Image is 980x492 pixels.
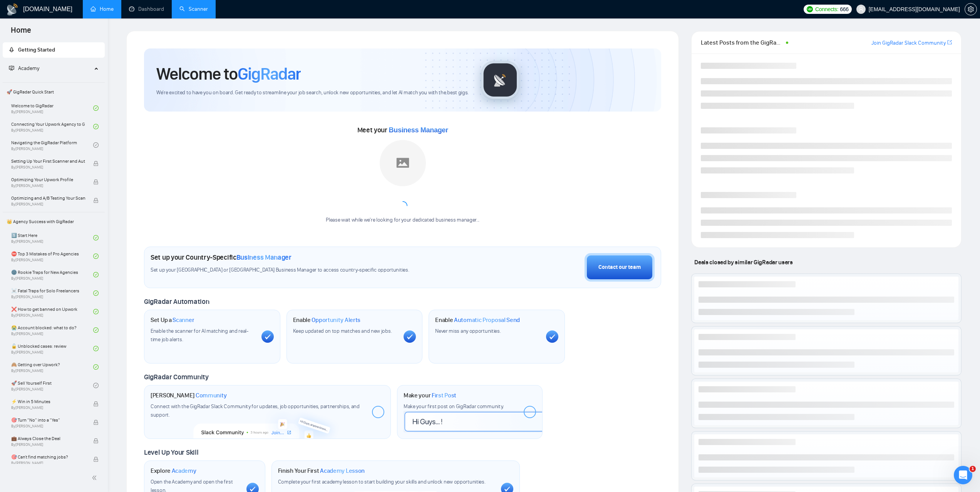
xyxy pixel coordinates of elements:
span: GigRadar Community [144,373,209,381]
span: Optimizing Your Upwork Profile [11,176,85,183]
span: Opportunity Alerts [312,316,360,324]
a: 🙈 Getting over Upwork?By[PERSON_NAME] [11,359,93,375]
a: Join GigRadar Slack Community [871,39,946,47]
span: Academy [18,65,39,72]
a: ❌ How to get banned on UpworkBy[PERSON_NAME] [11,303,93,320]
a: dashboardDashboard [129,6,164,12]
span: check-circle [93,383,99,388]
span: check-circle [93,290,99,296]
h1: [PERSON_NAME] [151,392,227,399]
span: By [PERSON_NAME] [11,165,85,170]
span: ⚡ Win in 5 Minutes [11,398,85,405]
a: homeHome [90,6,114,12]
a: ⛔ Top 3 Mistakes of Pro AgenciesBy[PERSON_NAME] [11,248,93,265]
span: GigRadar Automation [144,297,209,306]
span: Scanner [173,316,194,324]
img: gigradar-logo.png [481,61,519,99]
a: 🌚 Rookie Traps for New AgenciesBy[PERSON_NAME] [11,266,93,283]
span: By [PERSON_NAME] [11,202,85,207]
span: 666 [840,5,848,13]
span: 💼 Always Close the Deal [11,435,85,442]
span: lock [93,198,99,203]
span: lock [93,457,99,462]
span: Automatic Proposal Send [454,316,520,324]
a: 😭 Account blocked: what to do?By[PERSON_NAME] [11,322,93,339]
span: Never miss any opportunities. [435,328,501,334]
span: setting [965,6,977,12]
span: Academy [172,467,196,475]
span: rocket [9,47,14,52]
iframe: Intercom live chat [954,466,972,484]
span: Complete your first academy lesson to start building your skills and unlock new opportunities. [278,479,486,485]
h1: Welcome to [156,63,301,84]
span: Level Up Your Skill [144,448,198,457]
span: lock [93,420,99,425]
h1: Enable [435,316,520,324]
span: Make your first post on GigRadar community. [404,403,504,410]
h1: Make your [404,392,456,399]
a: Connecting Your Upwork Agency to GigRadarBy[PERSON_NAME] [11,118,93,135]
a: ☠️ Fatal Traps for Solo FreelancersBy[PERSON_NAME] [11,285,93,302]
span: By [PERSON_NAME] [11,405,85,410]
h1: Finish Your First [278,467,365,475]
a: 🔓 Unblocked cases: reviewBy[PERSON_NAME] [11,340,93,357]
img: upwork-logo.png [807,6,813,12]
img: slackcommunity-bg.png [194,404,341,439]
span: 🎯 Can't find matching jobs? [11,453,85,461]
h1: Set up your Country-Specific [151,253,291,262]
h1: Enable [293,316,361,324]
a: export [947,39,952,46]
span: Set up your [GEOGRAPHIC_DATA] or [GEOGRAPHIC_DATA] Business Manager to access country-specific op... [151,267,453,274]
span: 1 [970,466,976,472]
span: Enable the scanner for AI matching and real-time job alerts. [151,328,248,343]
span: Connect with the GigRadar Slack Community for updates, job opportunities, partnerships, and support. [151,403,360,418]
span: By [PERSON_NAME] [11,442,85,447]
span: check-circle [93,105,99,111]
span: Meet your [357,126,448,134]
span: fund-projection-screen [9,65,14,71]
span: Community [196,392,227,399]
span: user [858,7,864,12]
span: lock [93,438,99,444]
span: check-circle [93,364,99,370]
span: check-circle [93,254,99,259]
span: We're excited to have you on board. Get ready to streamline your job search, unlock new opportuni... [156,89,469,97]
span: Academy [9,65,39,72]
a: Welcome to GigRadarBy[PERSON_NAME] [11,100,93,117]
span: By [PERSON_NAME] [11,183,85,188]
span: check-circle [93,327,99,333]
a: Navigating the GigRadar PlatformBy[PERSON_NAME] [11,137,93,153]
span: Latest Posts from the GigRadar Community [701,38,783,47]
span: Setting Up Your First Scanner and Auto-Bidder [11,157,85,165]
span: 👑 Agency Success with GigRadar [3,214,104,229]
span: check-circle [93,142,99,148]
span: 🎯 Turn “No” into a “Yes” [11,416,85,424]
span: lock [93,179,99,185]
span: GigRadar [238,63,301,84]
span: export [947,39,952,45]
img: placeholder.png [380,140,426,186]
a: setting [965,6,977,12]
img: logo [6,3,18,16]
span: lock [93,161,99,166]
span: By [PERSON_NAME] [11,461,85,465]
span: Getting Started [18,47,55,53]
span: check-circle [93,346,99,351]
span: check-circle [93,309,99,314]
h1: Set Up a [151,316,194,324]
div: Contact our team [598,263,641,272]
div: Please wait while we're looking for your dedicated business manager... [321,217,484,224]
span: Home [5,25,37,41]
li: Getting Started [3,42,105,58]
span: Business Manager [389,126,448,134]
span: double-left [92,474,99,482]
a: searchScanner [179,6,208,12]
span: check-circle [93,235,99,240]
span: lock [93,401,99,407]
span: Keep updated on top matches and new jobs. [293,328,392,334]
h1: Explore [151,467,196,475]
span: Connects: [815,5,838,13]
span: check-circle [93,272,99,277]
span: By [PERSON_NAME] [11,424,85,429]
span: 🚀 GigRadar Quick Start [3,84,104,100]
